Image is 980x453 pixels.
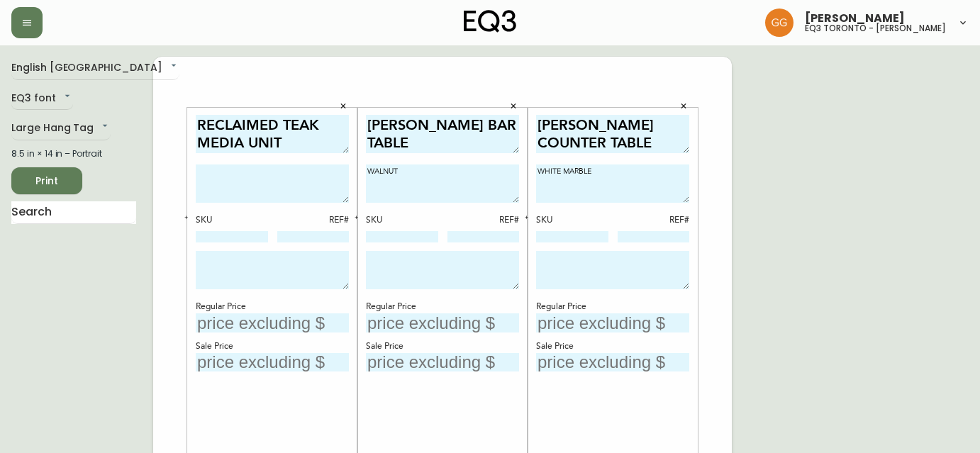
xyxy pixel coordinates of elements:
div: Sale Price [196,340,349,353]
div: SKU [366,214,438,227]
button: Print [11,167,82,194]
textarea: RECLAIMED TEAK MEDIA UNIT [196,115,349,154]
div: SKU [536,214,608,227]
div: REF# [618,214,690,227]
textarea: [PERSON_NAME] COUNTER TABLE [536,115,689,154]
input: Search [11,201,136,224]
div: REF# [447,214,520,227]
h5: eq3 toronto - [PERSON_NAME] [805,24,946,33]
div: 8.5 in × 14 in – Portrait [11,147,136,160]
div: REF# [277,214,350,227]
img: logo [464,10,516,33]
textarea: WHITE MARBLE [536,164,689,203]
input: price excluding $ [536,353,689,372]
textarea: WALNUT [366,164,519,203]
div: Regular Price [196,301,349,313]
span: [PERSON_NAME] [805,13,905,24]
div: EQ3 font [11,87,73,111]
div: Regular Price [536,301,689,313]
div: SKU [196,214,268,227]
div: Sale Price [536,340,689,353]
div: Sale Price [366,340,519,353]
textarea: [PERSON_NAME] BAR TABLE [366,115,519,154]
span: Print [23,172,71,190]
input: price excluding $ [196,313,349,332]
input: price excluding $ [536,313,689,332]
div: English [GEOGRAPHIC_DATA] [11,57,179,80]
div: Large Hang Tag [11,117,111,140]
input: price excluding $ [196,353,349,372]
input: price excluding $ [366,353,519,372]
img: dbfc93a9366efef7dcc9a31eef4d00a7 [765,9,794,37]
div: Regular Price [366,301,519,313]
input: price excluding $ [366,313,519,332]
